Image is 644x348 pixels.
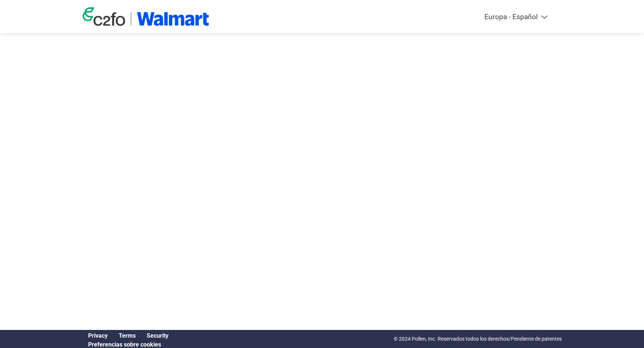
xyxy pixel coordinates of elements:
a: Terms [119,332,136,339]
a: Privacy [88,332,108,339]
a: Cookie Preferences, opens a dedicated popup modal window [88,341,161,348]
a: Security [147,332,168,339]
p: © 2024 Pollen, Inc. Reservados todos los derechos/Pendiente de patentes [394,335,562,343]
img: Walmart [137,12,209,26]
img: c2fo logo [83,7,125,26]
div: Open Cookie Preferences Modal [83,341,174,348]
